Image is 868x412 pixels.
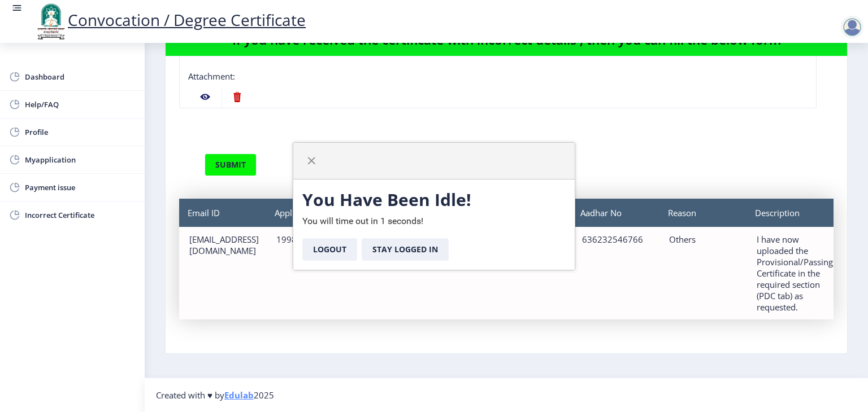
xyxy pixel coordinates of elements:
span: Profile [25,125,136,139]
div: 636232546766 [582,234,649,245]
div: Reason [659,199,747,227]
span: Help/FAQ [25,98,136,111]
span: Payment issue [25,181,136,194]
label: Attachment: [188,71,235,82]
div: [EMAIL_ADDRESS][DOMAIN_NAME] [189,234,256,256]
div: Application Id [266,199,353,227]
span: Dashboard [25,70,136,84]
div: Email ID [179,199,266,227]
span: Myapplication [25,153,136,166]
a: Convocation / Degree Certificate [34,9,306,30]
img: logo [34,2,68,41]
span: Created with ♥ by 2025 [156,389,274,401]
span: Incorrect Certificate [25,208,136,222]
div: You will time out in 1 seconds! [293,179,575,270]
button: submit [205,154,257,176]
button: Stay Logged In [362,238,449,261]
h3: You Have Been Idle! [302,189,566,211]
nb-action: Delete File [222,87,253,107]
button: Logout [302,238,357,261]
div: Description [747,199,834,227]
div: 1998 [276,234,343,245]
div: Aadhar No [572,199,659,227]
a: Edulab [224,389,254,401]
nb-action: View File [189,87,222,107]
div: I have now uploaded the Provisional/Passing Certificate in the required section (PDC tab) as requ... [757,234,823,313]
div: Others [669,234,736,245]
